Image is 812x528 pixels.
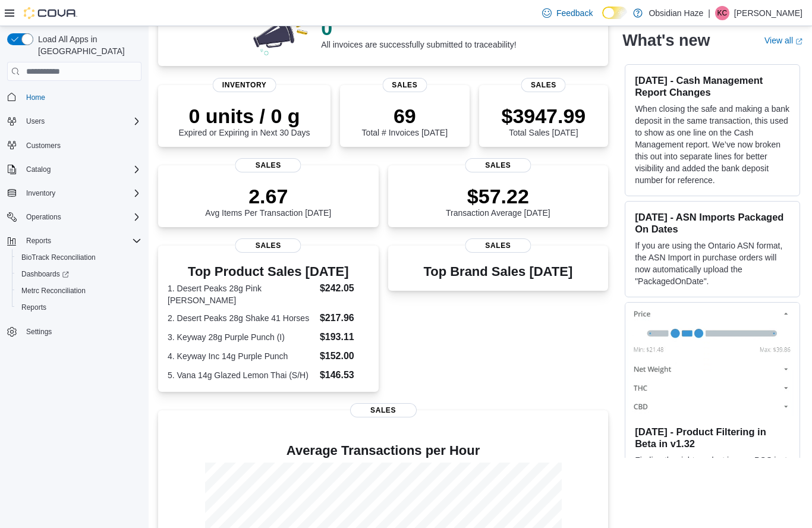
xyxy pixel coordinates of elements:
[521,78,566,92] span: Sales
[21,162,55,177] button: Catalog
[179,104,310,128] p: 0 units / 0 g
[501,104,586,128] p: $3947.99
[168,331,315,343] dt: 3. Keyway 28g Purple Punch (I)
[17,300,51,315] a: Reports
[205,184,331,208] p: 2.67
[320,349,369,363] dd: $152.00
[465,158,531,172] span: Sales
[2,161,146,178] button: Catalog
[320,311,369,325] dd: $217.96
[21,324,141,339] span: Settings
[17,284,141,298] span: Metrc Reconciliation
[17,250,100,265] a: BioTrack Reconciliation
[649,6,703,20] p: Obsidian Haze
[17,300,141,315] span: Reports
[320,330,369,344] dd: $193.11
[362,104,448,128] p: 69
[26,212,61,222] span: Operations
[250,9,312,56] img: 0
[2,209,146,225] button: Operations
[2,113,146,130] button: Users
[168,369,315,381] dt: 5. Vana 14g Glazed Lemon Thai (S/H)
[21,186,141,200] span: Inventory
[17,250,141,265] span: BioTrack Reconciliation
[21,253,96,262] span: BioTrack Reconciliation
[17,284,90,298] a: Metrc Reconciliation
[764,36,802,45] a: View allExternal link
[382,78,427,92] span: Sales
[21,89,141,104] span: Home
[33,33,141,57] span: Load All Apps in [GEOGRAPHIC_DATA]
[12,249,146,266] button: BioTrack Reconciliation
[21,114,49,128] button: Users
[235,158,301,172] span: Sales
[2,232,146,249] button: Reports
[205,184,331,218] div: Avg Items Per Transaction [DATE]
[26,117,45,126] span: Users
[21,325,56,339] a: Settings
[635,74,790,98] h3: [DATE] - Cash Management Report Changes
[635,425,790,449] h3: [DATE] - Product Filtering in Beta in v1.32
[26,141,61,150] span: Customers
[21,234,56,248] button: Reports
[12,282,146,299] button: Metrc Reconciliation
[320,368,369,382] dd: $146.53
[423,265,572,279] h3: Top Brand Sales [DATE]
[321,16,516,40] p: 0
[213,78,276,92] span: Inventory
[446,184,550,218] div: Transaction Average [DATE]
[21,162,141,177] span: Catalog
[2,137,146,154] button: Customers
[235,238,301,253] span: Sales
[21,114,141,128] span: Users
[320,281,369,296] dd: $242.05
[17,267,141,281] span: Dashboards
[21,90,50,105] a: Home
[24,7,77,19] img: Cova
[321,16,516,49] div: All invoices are successfully submitted to traceability!
[168,444,599,458] h4: Average Transactions per Hour
[168,350,315,362] dt: 4. Keyway Inc 14g Purple Punch
[537,1,597,25] a: Feedback
[465,238,531,253] span: Sales
[717,6,728,20] span: KC
[179,104,310,137] div: Expired or Expiring in Next 30 Days
[26,93,45,102] span: Home
[795,37,802,45] svg: External link
[602,7,627,19] input: Dark Mode
[26,327,52,337] span: Settings
[12,299,146,316] button: Reports
[17,267,74,281] a: Dashboards
[446,184,550,208] p: $57.22
[21,210,66,224] button: Operations
[26,165,51,174] span: Catalog
[715,6,729,20] div: Kevin Carter
[501,104,586,137] div: Total Sales [DATE]
[635,211,790,235] h3: [DATE] - ASN Imports Packaged On Dates
[26,188,55,198] span: Inventory
[168,282,315,306] dt: 1. Desert Peaks 28g Pink [PERSON_NAME]
[168,265,369,279] h3: Top Product Sales [DATE]
[21,186,60,200] button: Inventory
[12,266,146,282] a: Dashboards
[21,138,141,153] span: Customers
[734,6,802,20] p: [PERSON_NAME]
[21,303,46,312] span: Reports
[21,234,141,248] span: Reports
[168,312,315,324] dt: 2. Desert Peaks 28g Shake 41 Horses
[362,104,448,137] div: Total # Invoices [DATE]
[635,240,790,287] p: If you are using the Ontario ASN format, the ASN Import in purchase orders will now automatically...
[350,403,417,417] span: Sales
[7,83,141,371] nav: Complex example
[21,269,69,279] span: Dashboards
[2,185,146,202] button: Inventory
[2,323,146,340] button: Settings
[2,88,146,105] button: Home
[635,103,790,186] p: When closing the safe and making a bank deposit in the same transaction, this used to show as one...
[708,6,710,20] p: |
[21,286,86,296] span: Metrc Reconciliation
[26,236,51,246] span: Reports
[21,210,141,224] span: Operations
[556,7,593,19] span: Feedback
[622,31,710,50] h2: What's new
